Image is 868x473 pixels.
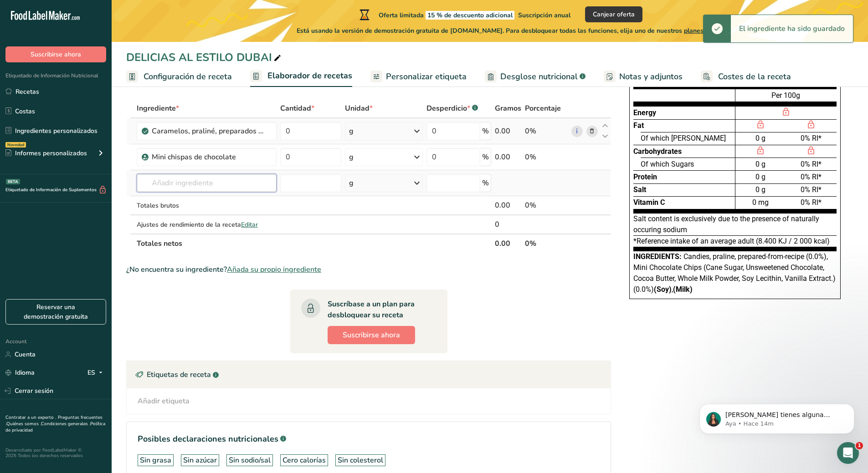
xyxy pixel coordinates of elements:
[633,214,837,236] div: Salt content is exclusively due to the presence of naturally occuring sodium
[585,6,642,22] button: Canjear oferta
[525,200,568,211] div: 0%
[801,185,822,194] span: 0% RI*
[137,174,277,192] input: Añadir ingrediente
[641,134,726,142] span: Of which [PERSON_NAME]
[633,173,657,181] span: Protein
[718,71,791,83] span: Costes de la receta
[338,455,383,466] div: Sin colesterol
[349,126,354,137] div: g
[349,178,354,188] div: g
[280,103,314,114] span: Cantidad
[345,103,373,114] span: Unidad
[633,252,836,294] span: Candies, praline, prepared-from-recipe (0.0%), Mini Chocolate Chips (Cane Sugar, Unsweetened Choc...
[5,299,106,325] a: Reservar una demostración gratuita
[837,442,859,464] iframe: Intercom live chat
[5,365,35,381] a: Idioma
[523,234,570,253] th: 0%
[328,326,415,344] button: Suscribirse ahora
[495,219,521,230] div: 0
[735,132,786,145] div: 0 g
[633,121,644,130] span: Fat
[6,421,41,427] a: Quiénes somos .
[500,71,578,83] span: Desglose nutricional
[485,66,586,87] a: Desglose nutricional
[633,198,665,207] span: Vitamin C
[633,147,682,156] span: Carbohydrates
[525,126,568,137] div: 0%
[41,421,90,427] a: Condiciones generales .
[5,421,105,433] a: Política de privacidad
[593,10,635,19] span: Canjear oferta
[358,9,570,20] div: Oferta limitada
[126,264,611,275] div: ¿No encuentra su ingrediente?
[152,152,266,163] div: Mini chispas de chocolate
[633,185,646,194] span: Salt
[525,152,568,163] div: 0%
[801,173,822,181] span: 0% RI*
[801,134,822,142] span: 0% RI*
[349,152,354,163] div: g
[571,126,583,137] a: i
[126,66,232,87] a: Configuración de receta
[673,285,693,294] b: (Milk)
[641,160,694,168] span: Of which Sugars
[183,455,217,466] div: Sin azúcar
[654,285,672,294] b: (Soy)
[633,108,656,117] span: Energy
[152,126,266,137] div: Caramelos, praliné, preparados a partir de receta
[343,330,400,341] span: Suscribirse ahora
[518,11,570,20] span: Suscripción anual
[227,264,321,275] span: Añada su propio ingrediente
[229,455,271,466] div: Sin sodio/sal
[801,198,822,207] span: 0% RI*
[495,152,521,163] div: 0.00
[5,448,106,458] div: Desarrollado por FoodLabelMaker © 2025 Todos los derechos reservados
[386,71,467,83] span: Personalizar etiqueta
[5,414,56,421] a: Contratar a un experto .
[735,196,786,209] div: 0 mg
[495,126,521,137] div: 0.00
[735,89,837,106] div: Per 100g
[250,66,352,87] a: Elaborador de recetas
[493,234,523,253] th: 0.00
[495,103,521,114] span: Gramos
[31,50,81,59] span: Suscribirse ahora
[144,71,232,83] span: Configuración de receta
[426,11,514,20] span: 15 % de descuento adicional
[297,26,704,36] span: Está usando la versión de demostración gratuita de [DOMAIN_NAME]. Para desbloquear todas las func...
[495,200,521,211] div: 0.00
[684,26,704,35] span: planes
[370,66,467,87] a: Personalizar etiqueta
[135,234,493,253] th: Totales netos
[5,414,103,427] a: Preguntas frecuentes .
[701,66,791,87] a: Costes de la receta
[426,103,478,114] div: Desperdicio
[138,396,190,407] div: Añadir etiqueta
[241,220,258,229] span: Editar
[5,46,106,62] button: Suscribirse ahora
[619,71,683,83] span: Notas y adjuntos
[126,49,283,66] div: DELICIAS AL ESTILO DUBAI
[801,160,822,168] span: 0% RI*
[633,236,837,251] div: *Reference intake of an average adult (8.400 KJ / 2 000 kcal)
[633,252,682,261] span: Ingredients:
[282,455,326,466] div: Cero calorías
[686,385,868,448] iframe: Intercom notifications mensaje
[87,367,106,378] div: ES
[138,433,600,445] h1: Posibles declaraciones nutricionales
[137,220,277,229] div: Ajustes de rendimiento de la receta
[735,170,786,183] div: 0 g
[6,179,20,184] div: BETA
[735,158,786,170] div: 0 g
[267,70,352,82] span: Elaborador de recetas
[604,66,683,87] a: Notas y adjuntos
[127,361,611,388] div: Etiquetas de receta
[328,299,429,320] div: Suscríbase a un plan para desbloquear su receta
[735,183,786,196] div: 0 g
[137,201,277,210] div: Totales brutos
[140,455,171,466] div: Sin grasa
[137,103,179,114] span: Ingrediente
